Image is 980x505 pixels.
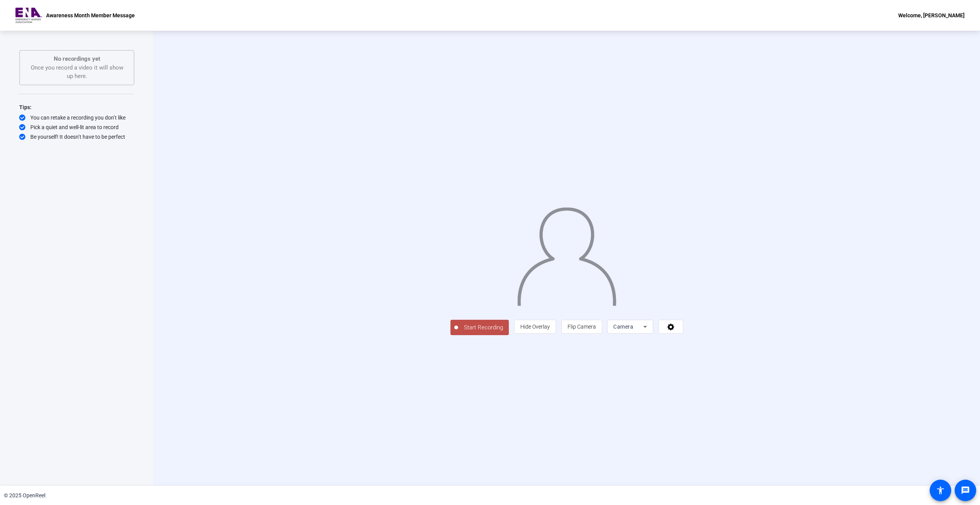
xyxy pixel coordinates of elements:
[450,320,509,335] button: Start Recording
[458,323,509,332] span: Start Recording
[4,492,45,500] div: © 2025 OpenReel
[568,324,596,330] span: Flip Camera
[961,486,970,495] mat-icon: message
[19,103,134,112] div: Tips:
[19,123,134,131] div: Pick a quiet and well-lit area to record
[936,486,945,495] mat-icon: accessibility
[28,55,126,63] p: No recordings yet
[28,55,126,81] div: Once you record a video it will show up here.
[15,8,42,23] img: OpenReel logo
[613,324,633,330] span: Camera
[898,11,965,20] div: Welcome, [PERSON_NAME]
[561,320,602,334] button: Flip Camera
[19,133,134,141] div: Be yourself! It doesn’t have to be perfect
[19,114,134,121] div: You can retake a recording you don’t like
[520,324,550,330] span: Hide Overlay
[516,201,617,306] img: overlay
[46,11,135,20] p: Awareness Month Member Message
[514,320,556,334] button: Hide Overlay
